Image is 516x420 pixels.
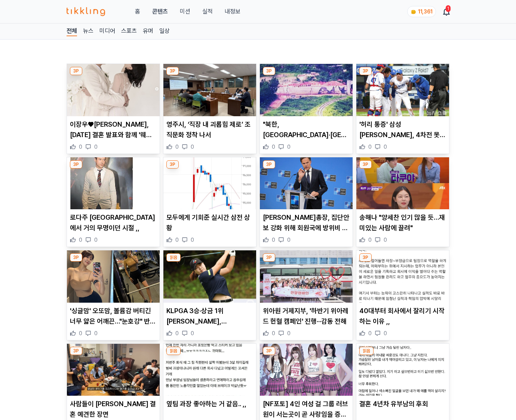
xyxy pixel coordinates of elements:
span: 0 [272,236,275,244]
span: 0 [272,143,275,151]
div: 3P [359,160,372,169]
img: coin [411,9,417,15]
div: 읽음 [166,347,181,355]
div: 3P [263,67,275,75]
p: 모두에게 기회준 실시간 삼전 상황 [166,212,253,233]
div: 3P 이장우♥조혜원, 11월 23일 결혼 발표와 함께 '웨딩 화보' 공개…서로 안고 '박장대소' 선남선녀 비주얼 이장우♥[PERSON_NAME], [DATE] 결혼 발표와 함... [67,64,160,154]
div: 3P [166,160,179,169]
span: 0 [368,236,372,244]
img: 40대부터 회사에서 잘리기 시작하는 이유 ,, [356,250,449,303]
span: 0 [175,236,179,244]
img: 영주시, ‘직장 내 괴롭힘 제로’ 조직문화 정착 나서 [163,64,256,116]
span: 0 [384,236,387,244]
div: 읽음 [166,253,181,262]
p: 결혼 4년차 유부남의 후회 [359,399,446,409]
div: 3P 송해나 "양세찬 인기 많을 듯…재미있는 사람에 끌려" 송해나 "양세찬 인기 많을 듯…재미있는 사람에 끌려" 0 0 [356,157,449,247]
button: 미션 [180,7,190,16]
span: 0 [79,330,82,337]
p: '허리 통증' 삼성 [PERSON_NAME], 4차전 못 뛴다…"[PERSON_NAME], 키플레이어"[준PO] [359,119,446,140]
div: 1 [446,5,451,12]
span: 0 [287,330,291,337]
img: [NF포토] 4인 여성 걸 그룹 러브원이 서는곳이 곧 사랑임을 증명하다. '한일축제한마당 2025 in Seoul' [260,344,353,396]
a: 유머 [143,27,153,36]
p: 사람들이 [PERSON_NAME] 결혼 예견한 장면 [70,399,157,420]
img: "북한, 문산·고성 등 북쪽 일대서 대전차방벽 건설 중" [260,64,353,116]
span: 0 [94,143,98,151]
img: '싱글맘' 오또맘, 볼륨감 버티긴 너무 얇은 어깨끈…"눈호강" 반응 나올 만 [67,250,160,303]
span: 0 [79,236,82,244]
img: KLPGA 3승·상금 1위 홍정민, 세계랭킹 10계단 뛴 44위 [163,250,256,303]
div: 3P [263,347,275,355]
div: 3P 모두에게 기회준 실시간 삼전 상황 모두에게 기회준 실시간 삼전 상황 0 0 [163,157,257,247]
img: 로다주 우리나라에서 거의 무명이던 시절 ,, [67,157,160,210]
p: 송해나 "양세찬 인기 많을 듯…재미있는 사람에 끌려" [359,212,446,233]
span: 0 [175,143,179,151]
div: 3P [70,160,82,169]
p: 영주시, ‘직장 내 괴롭힘 제로’ 조직문화 정착 나서 [166,119,253,140]
p: "북한, [GEOGRAPHIC_DATA]·[GEOGRAPHIC_DATA] 등 북쪽 일대서 대전차방벽 건설 중" [263,119,350,140]
span: 0 [191,236,194,244]
div: 3P [70,67,82,75]
div: 3P 40대부터 회사에서 잘리기 시작하는 이유 ,, 40대부터 회사에서 잘리기 시작하는 이유 ,, 0 0 [356,250,449,340]
div: 읽음 [359,347,374,355]
span: 0 [175,330,179,337]
span: 0 [287,236,291,244]
div: 3P 나토 사무총장, 집단안보 강화 위해 회원국에 방위비 증액 촉구 [PERSON_NAME]총장, 집단안보 강화 위해 회원국에 방위비 증액 촉구 0 0 [259,157,353,247]
div: 3P '허리 통증' 삼성 김영웅, 4차전 못 뛴다…"이재현, 키플레이어"[준PO] '허리 통증' 삼성 [PERSON_NAME], 4차전 못 뛴다…"[PERSON_NAME], ... [356,64,449,154]
span: 0 [191,330,194,337]
a: 전체 [67,27,77,36]
a: 일상 [159,27,170,36]
span: 0 [384,143,387,151]
div: 3P '싱글맘' 오또맘, 볼륨감 버티긴 너무 얇은 어깨끈…"눈호강" 반응 나올 만 '싱글맘' 오또맘, 볼륨감 버티긴 너무 얇은 어깨끈…"눈호강" 반응 나올 만 0 0 [67,250,160,340]
div: 3P "북한, 문산·고성 등 북쪽 일대서 대전차방벽 건설 중" "북한, [GEOGRAPHIC_DATA]·[GEOGRAPHIC_DATA] 등 북쪽 일대서 대전차방벽 건설 중" 0 0 [259,64,353,154]
img: 나토 사무총장, 집단안보 강화 위해 회원국에 방위비 증액 촉구 [260,157,353,210]
img: 결혼 4년차 유부남의 후회 [356,344,449,396]
div: 3P [263,160,275,169]
div: 3P 로다주 우리나라에서 거의 무명이던 시절 ,, 로다주 [GEOGRAPHIC_DATA]에서 거의 무명이던 시절 ,, 0 0 [67,157,160,247]
p: 옆팀 과장 좋아하는 거 같음.. ,, [166,399,253,409]
span: 0 [368,330,372,337]
div: 3P [359,253,372,262]
a: 1 [443,7,449,16]
div: 3P [166,67,179,75]
p: 로다주 [GEOGRAPHIC_DATA]에서 거의 무명이던 시절 ,, [70,212,157,233]
span: 0 [94,236,98,244]
div: 3P [359,67,372,75]
img: 사람들이 김종국 결혼 예견한 장면 [67,344,160,396]
a: 홈 [135,7,140,16]
span: 0 [191,143,194,151]
img: 송해나 "양세찬 인기 많을 듯…재미있는 사람에 끌려" [356,157,449,210]
p: [NF포토] 4인 여성 걸 그룹 러브원이 서는곳이 곧 사랑임을 증명하다. '한일축제한마당 2025 in [GEOGRAPHIC_DATA]' [263,399,350,420]
span: 0 [79,143,82,151]
a: 실적 [202,7,213,16]
span: 0 [384,330,387,337]
div: 3P 영주시, ‘직장 내 괴롭힘 제로’ 조직문화 정착 나서 영주시, ‘직장 내 괴롭힘 제로’ 조직문화 정착 나서 0 0 [163,64,257,154]
span: 0 [287,143,291,151]
p: 40대부터 회사에서 잘리기 시작하는 이유 ,, [359,306,446,327]
div: 3P [263,253,275,262]
span: 0 [368,143,372,151]
p: 위아원 거제지부, '하반기 위아레드 헌혈 캠페인' 진행···감동 전해 [263,306,350,327]
img: 티끌링 [67,7,105,16]
div: 3P [70,347,82,355]
a: coin 11,361 [407,6,434,17]
a: 콘텐츠 [152,7,168,16]
img: 옆팀 과장 좋아하는 거 같음.. ,, [163,344,256,396]
p: [PERSON_NAME]총장, 집단안보 강화 위해 회원국에 방위비 증액 촉구 [263,212,350,233]
a: 내정보 [225,7,240,16]
a: 미디어 [99,27,115,36]
span: 11,361 [418,9,433,15]
span: 0 [272,330,275,337]
a: 스포츠 [121,27,137,36]
img: 위아원 거제지부, '하반기 위아레드 헌혈 캠페인' 진행···감동 전해 [260,250,353,303]
img: '허리 통증' 삼성 김영웅, 4차전 못 뛴다…"이재현, 키플레이어"[준PO] [356,64,449,116]
img: 이장우♥조혜원, 11월 23일 결혼 발표와 함께 '웨딩 화보' 공개…서로 안고 '박장대소' 선남선녀 비주얼 [67,64,160,116]
p: KLPGA 3승·상금 1위 [PERSON_NAME], [PERSON_NAME]랭킹 10계단 뛴 44위 [166,306,253,327]
p: '싱글맘' 오또맘, 볼륨감 버티긴 너무 얇은 어깨끈…"눈호강" 반응 나올 만 [70,306,157,327]
a: 뉴스 [83,27,93,36]
div: 3P [70,253,82,262]
div: 읽음 KLPGA 3승·상금 1위 홍정민, 세계랭킹 10계단 뛴 44위 KLPGA 3승·상금 1위 [PERSON_NAME], [PERSON_NAME]랭킹 10계단 뛴 44위 0 0 [163,250,257,340]
span: 0 [94,330,98,337]
p: 이장우♥[PERSON_NAME], [DATE] 결혼 발표와 함께 '웨딩 화보' 공개…서로 안고 '박장대소' 선남선녀 비주얼 [70,119,157,140]
div: 3P 위아원 거제지부, '하반기 위아레드 헌혈 캠페인' 진행···감동 전해 위아원 거제지부, '하반기 위아레드 헌혈 캠페인' 진행···감동 전해 0 0 [259,250,353,340]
